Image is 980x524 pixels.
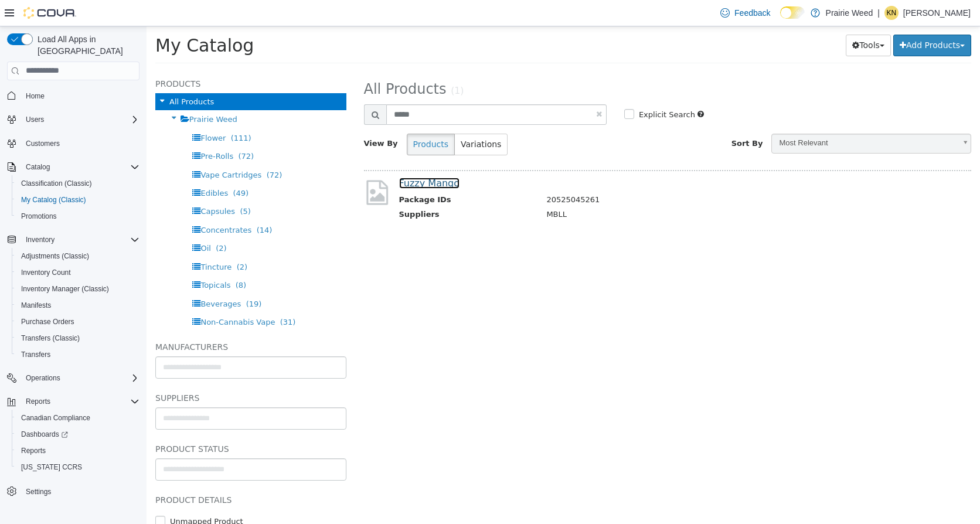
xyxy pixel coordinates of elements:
span: Users [21,113,139,127]
span: Classification (Classic) [16,176,139,190]
span: KN [887,6,897,20]
a: Feedback [716,1,775,25]
button: Tools [699,8,744,30]
input: Dark Mode [780,6,805,19]
a: Reports [16,444,50,458]
button: Purchase Orders [12,314,144,330]
span: (14) [110,199,126,208]
button: Variations [308,107,361,129]
button: Catalog [2,159,144,175]
a: Classification (Classic) [16,176,97,190]
span: Transfers [16,348,139,362]
span: Dark Mode [780,19,781,19]
span: Inventory [21,233,139,247]
span: Capsules [54,181,89,189]
span: Classification (Classic) [21,179,92,188]
span: Settings [21,484,139,498]
button: Manifests [12,297,144,314]
button: Customers [2,135,144,152]
span: Tincture [54,236,85,245]
button: Users [21,113,49,127]
span: Promotions [21,212,57,221]
h5: Suppliers [9,365,200,379]
button: Users [2,111,144,128]
p: Prairie Weed [826,6,873,20]
td: MBLL [391,182,808,197]
span: Inventory Count [21,268,71,277]
span: Adjustments (Classic) [21,251,89,261]
span: Reports [26,397,50,406]
span: All Products [23,71,67,80]
span: (8) [89,254,100,263]
span: All Products [217,55,300,71]
span: (19) [100,273,115,282]
span: Canadian Compliance [16,411,139,425]
a: [US_STATE] CCRS [16,460,87,474]
span: Purchase Orders [16,315,139,329]
span: (49) [86,162,102,171]
span: Most Relevant [625,108,809,126]
span: Catalog [26,162,50,172]
span: Purchase Orders [21,317,74,326]
a: Customers [21,137,64,151]
span: Non-Cannabis Vape [54,291,128,300]
button: Adjustments (Classic) [12,248,144,264]
img: missing-image.png [217,152,244,181]
a: Transfers [16,348,55,362]
span: Dashboards [21,430,68,439]
td: 20525045261 [391,168,808,182]
span: Flower [54,107,79,116]
span: Operations [26,373,60,383]
a: Dashboards [12,426,144,443]
button: Add Products [747,8,825,30]
span: My Catalog [9,9,107,29]
span: Canadian Compliance [21,413,90,423]
button: Operations [2,370,144,386]
button: Inventory Manager (Classic) [12,281,144,297]
span: View By [217,113,251,121]
span: Washington CCRS [16,460,139,474]
span: (31) [134,291,149,300]
p: | [877,6,880,20]
h5: Product Details [9,467,200,481]
span: Users [26,115,44,124]
button: Home [2,87,144,104]
span: Vape Cartridges [54,144,115,153]
span: Adjustments (Classic) [16,249,139,263]
span: Concentrates [54,199,105,208]
h5: Products [9,50,200,64]
span: (2) [90,236,101,245]
a: Inventory Count [16,266,76,280]
th: Package IDs [253,168,392,182]
a: Dashboards [16,427,73,441]
button: Inventory [21,233,59,247]
h5: Manufacturers [9,314,200,328]
label: Unmapped Product [21,489,97,501]
span: Reports [16,444,139,458]
a: Canadian Compliance [16,411,95,425]
span: Transfers (Classic) [16,331,139,345]
th: Suppliers [253,182,392,197]
button: Promotions [12,208,144,224]
span: My Catalog (Classic) [16,193,139,207]
a: Manifests [16,298,56,312]
span: (72) [91,125,107,134]
button: Reports [21,394,55,409]
button: Transfers (Classic) [12,330,144,346]
span: Home [26,91,45,101]
span: Oil [54,217,64,226]
span: Manifests [16,298,139,312]
span: Promotions [16,209,139,223]
a: Inventory Manager (Classic) [16,282,114,296]
a: My Catalog (Classic) [16,193,91,207]
a: Fuzzy Mango [253,151,314,162]
a: Promotions [16,209,62,223]
a: Transfers (Classic) [16,331,84,345]
button: Classification (Classic) [12,175,144,192]
label: Explicit Search [489,83,549,94]
span: Pre-Rolls [54,125,87,134]
span: My Catalog (Classic) [21,195,86,205]
span: Beverages [54,273,94,282]
span: Load All Apps in [GEOGRAPHIC_DATA] [33,33,139,57]
button: Transfers [12,346,144,363]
